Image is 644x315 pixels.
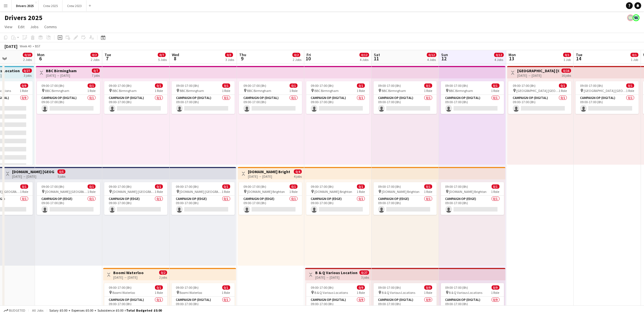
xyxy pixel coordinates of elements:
[238,55,246,62] span: 9
[20,89,28,93] span: 1 Role
[576,52,582,57] span: Tue
[559,83,567,88] span: 0/1
[441,52,448,57] span: Sun
[239,196,302,215] app-card-role: Campaign Op (Edge)0/109:00-17:00 (8h)
[180,89,204,93] span: BBC Birmngham
[513,83,536,88] span: 09:00-17:00 (8h)
[374,95,437,114] app-card-role: Campaign Op (Digital)0/109:00-17:00 (8h)
[90,53,98,57] span: 0/2
[57,169,65,174] span: 0/5
[20,184,28,189] span: 0/1
[314,190,352,194] span: [DOMAIN_NAME] Brighton
[20,190,28,194] span: 1 Role
[248,174,290,179] div: [DATE] → [DATE]
[311,83,334,88] span: 09:00-17:00 (8h)
[424,285,432,290] span: 0/9
[37,52,45,57] span: Mon
[180,290,202,295] span: Boomi Waterloo
[247,89,271,93] span: BBC Birmngham
[627,14,634,21] app-user-avatar: Nicola Price
[289,190,297,194] span: 1 Role
[508,95,571,114] app-card-role: Campaign Op (Digital)0/109:00-17:00 (8h)
[576,95,639,114] app-card-role: Campaign Op (Digital)0/109:00-17:00 (8h)
[172,81,235,114] app-job-card: 09:00-17:00 (8h)0/1 BBC Birmngham1 RoleCampaign Op (Digital)0/109:00-17:00 (8h)
[630,53,638,57] span: 0/1
[243,184,266,189] span: 09:00-17:00 (8h)
[12,174,54,179] div: [DATE] → [DATE]
[104,81,167,114] div: 09:00-17:00 (8h)0/1 BBC Birmngham1 RoleCampaign Op (Digital)0/109:00-17:00 (8h)
[45,190,87,194] span: [DOMAIN_NAME] [GEOGRAPHIC_DATA]
[20,83,28,88] span: 0/9
[91,58,99,62] div: 2 Jobs
[289,89,297,93] span: 1 Role
[30,24,39,29] span: Jobs
[39,0,63,11] button: Crew 2025
[172,95,235,114] app-card-role: Campaign Op (Digital)0/109:00-17:00 (8h)
[631,58,638,62] div: 1 Job
[36,55,45,62] span: 6
[306,95,369,114] app-card-role: Campaign Op (Digital)0/109:00-17:00 (8h)
[374,182,437,215] app-job-card: 09:00-17:00 (8h)0/1 [DOMAIN_NAME] Brighton1 RoleCampaign Op (Edge)0/109:00-17:00 (8h)
[37,95,100,114] app-card-role: Campaign Op (Digital)0/109:00-17:00 (8h)
[314,290,348,295] span: B & Q Various Locations
[23,58,32,62] div: 2 Jobs
[159,275,167,279] div: 2 jobs
[427,53,436,57] span: 0/12
[104,182,167,215] app-job-card: 09:00-17:00 (8h)0/1 [DOMAIN_NAME] [GEOGRAPHIC_DATA]1 RoleCampaign Op (Edge)0/109:00-17:00 (8h)
[360,58,369,62] div: 4 Jobs
[293,58,301,62] div: 2 Jobs
[113,275,144,279] div: [DATE] → [DATE]
[357,184,365,189] span: 0/1
[563,53,571,57] span: 0/1
[23,53,32,57] span: 0/10
[378,83,401,88] span: 09:00-17:00 (8h)
[440,55,448,62] span: 12
[441,81,504,114] app-job-card: 09:00-17:00 (8h)0/1 BBC Birmngham1 RoleCampaign Op (Digital)0/109:00-17:00 (8h)
[180,190,222,194] span: [DOMAIN_NAME] [GEOGRAPHIC_DATA]
[37,81,100,114] div: 09:00-17:00 (8h)0/1 BBC Birmngham1 RoleCampaign Op (Digital)0/109:00-17:00 (8h)
[441,182,504,215] app-job-card: 09:00-17:00 (8h)0/1 [DOMAIN_NAME] Brighton1 RoleCampaign Op (Edge)0/109:00-17:00 (8h)
[222,285,230,290] span: 0/1
[584,89,626,93] span: [GEOGRAPHIC_DATA] [GEOGRAPHIC_DATA]
[172,182,235,215] app-job-card: 09:00-17:00 (8h)0/1 [DOMAIN_NAME] [GEOGRAPHIC_DATA]1 RoleCampaign Op (Edge)0/109:00-17:00 (8h)
[580,83,603,88] span: 09:00-17:00 (8h)
[382,89,406,93] span: BBC Birmngham
[378,184,401,189] span: 09:00-17:00 (8h)
[575,55,582,62] span: 14
[155,184,163,189] span: 0/1
[378,285,401,290] span: 09:00-17:00 (8h)
[41,184,64,189] span: 09:00-17:00 (8h)
[626,83,634,88] span: 0/1
[109,83,132,88] span: 09:00-17:00 (8h)
[158,53,166,57] span: 0/7
[155,285,163,290] span: 0/1
[306,81,369,114] app-job-card: 09:00-17:00 (8h)0/1 BBC Birmngham1 RoleCampaign Op (Digital)0/109:00-17:00 (8h)
[247,190,285,194] span: [DOMAIN_NAME] Brighton
[239,52,246,57] span: Thu
[12,169,54,174] h3: [DOMAIN_NAME] [GEOGRAPHIC_DATA]
[494,53,504,57] span: 0/12
[172,52,179,57] span: Wed
[9,309,25,312] span: Budgeted
[561,73,571,78] div: 16 jobs
[239,81,302,114] app-job-card: 09:00-17:00 (8h)0/1 BBC Birmngham1 RoleCampaign Op (Digital)0/109:00-17:00 (8h)
[294,174,302,179] div: 4 jobs
[22,69,32,73] span: 0/27
[294,169,302,174] span: 0/4
[41,83,64,88] span: 09:00-17:00 (8h)
[508,81,571,114] app-job-card: 09:00-17:00 (8h)0/1 [GEOGRAPHIC_DATA] [GEOGRAPHIC_DATA]1 RoleCampaign Op (Digital)0/109:00-17:00 ...
[626,89,634,93] span: 1 Role
[382,290,415,295] span: B & Q Various Locations
[306,182,369,215] app-job-card: 09:00-17:00 (8h)0/1 [DOMAIN_NAME] Brighton1 RoleCampaign Op (Edge)0/109:00-17:00 (8h)
[357,290,365,295] span: 1 Role
[491,190,499,194] span: 1 Role
[158,58,167,62] div: 5 Jobs
[222,89,230,93] span: 1 Role
[492,184,499,189] span: 0/1
[112,89,137,93] span: BBC Birmngham
[311,184,334,189] span: 09:00-17:00 (8h)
